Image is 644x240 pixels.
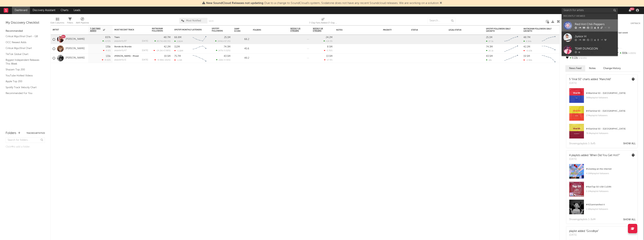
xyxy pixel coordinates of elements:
[234,47,249,51] div: 45.6
[523,59,532,61] div: -2.96k
[152,28,165,32] div: Instagram Followers
[6,74,41,78] a: YouTube Hottest Videos
[523,36,530,39] div: 48.7M
[142,50,148,52] div: [DATE]
[486,50,493,52] div: 20.1k
[174,29,202,31] div: Spotify Monthly Listeners
[540,44,557,53] svg: Chart title
[629,9,631,12] button: 99+
[326,55,332,57] div: 13.5M
[565,56,590,61] div: 9.22k
[51,16,64,27] div: Edit Columns
[58,7,71,14] a: Charts
[105,36,111,39] div: 837k
[66,38,85,41] a: [PERSON_NAME]
[6,21,45,25] div: My Discovery Checklist
[324,59,332,61] div: -17.9 %
[486,40,493,43] div: 27.5k
[383,29,398,31] div: Priority
[523,28,552,32] div: Instagram Followers Daily Growth
[163,50,170,52] span: +3.98 %
[186,20,201,22] span: Most Notified
[569,153,620,157] div: 4 playlists added
[566,164,637,182] a: #12onbig on the internet4.19Mplaylist followers
[215,40,230,42] div: ( )
[586,113,635,118] div: 174k playlist followers
[575,34,616,39] div: Junior H
[586,171,635,176] div: 4.19M playlist followers
[566,88,637,106] a: #48onViral 50 - [GEOGRAPHIC_DATA]368kplaylist followers
[503,53,520,63] svg: Chart title
[6,40,41,44] a: OCC Newest Adds
[586,91,635,96] div: # 48 on Viral 50 - [GEOGRAPHIC_DATA]
[324,49,332,52] div: -5.76 %
[142,59,148,61] div: [DATE]
[586,127,635,131] div: # 43 on Viral 50 - [GEOGRAPHIC_DATA]
[586,207,635,211] div: 1.16k playlist followers
[157,59,163,61] span: -9.98k
[523,40,531,43] div: 4.94k
[586,230,599,232] a: "Goodbye"
[615,51,640,56] div: 300k
[76,16,89,27] div: A&R Pipeline
[427,18,455,23] input: Search...
[253,29,281,31] div: Folders
[569,81,611,85] div: [DATE]
[234,56,249,60] div: 49.2
[114,59,126,61] div: popularity: 11
[599,78,611,81] a: "Manchild"
[6,58,41,66] a: Biggest Independent Releases This Week
[562,19,618,32] a: Red Hot Chili Peppers
[6,52,41,56] a: TikTok Global Chart
[66,47,85,50] a: [PERSON_NAME]
[6,85,41,90] a: Spotify Track Velocity Chart
[569,141,595,146] div: Showing playlist s 1- 3 of 5
[599,65,625,71] button: Change History
[156,50,162,52] span: -24.2k
[66,56,85,60] a: [PERSON_NAME]
[6,145,45,149] div: Click to add a folder.
[216,49,230,52] div: ( )
[575,22,616,26] div: Red Hot Chili Peppers
[30,7,58,14] a: Discovery Assistant
[486,36,492,39] div: 25.1M
[206,2,439,5] span: : Due to a change to SoundCloud's system, Sodatone does not have any recent Soundcloud releases. ...
[628,52,636,54] span: +200 %
[631,22,640,25] button: Untrack
[565,65,585,71] button: News Feed
[154,49,171,52] div: ( )
[102,40,111,42] div: +172 %
[586,109,635,113] div: # 47 on Viral 50 - [GEOGRAPHIC_DATA]
[615,46,640,51] div: --
[191,44,208,53] svg: Chart title
[234,28,244,32] div: Jump Score
[224,46,230,48] div: 74.3M
[154,40,171,42] div: ( )
[114,36,120,38] a: Tears
[6,68,41,72] a: Shazam Top 200
[323,40,332,42] div: +14.3 %
[223,59,230,61] span: -4.55 %
[586,131,635,136] div: 76.8k playlist followers
[224,36,230,39] div: 25.1M
[142,40,148,42] div: [DATE]
[623,142,636,145] button: Show All
[562,8,618,13] input: Search for artists
[575,46,616,51] div: TEAR DUNGEON
[486,46,493,48] div: 74.3M
[209,20,214,22] button: Save
[586,202,635,207] div: # 421 on manifest it
[569,77,611,81] div: 5 "Viral 50" charts added
[174,46,180,48] div: 112M
[6,34,41,38] a: Critical Algo/Viral Chart - GB
[586,189,635,194] div: 2.24k playlist followers
[154,59,171,61] div: ( )
[411,29,435,31] div: Status
[102,59,111,61] div: -9.02 %
[191,35,208,44] svg: Chart title
[569,233,599,237] div: [DATE]
[51,21,64,25] div: Edit Columns
[114,46,148,48] div: Bonde do Brunão
[585,65,599,71] button: Notes
[106,55,111,57] div: 131k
